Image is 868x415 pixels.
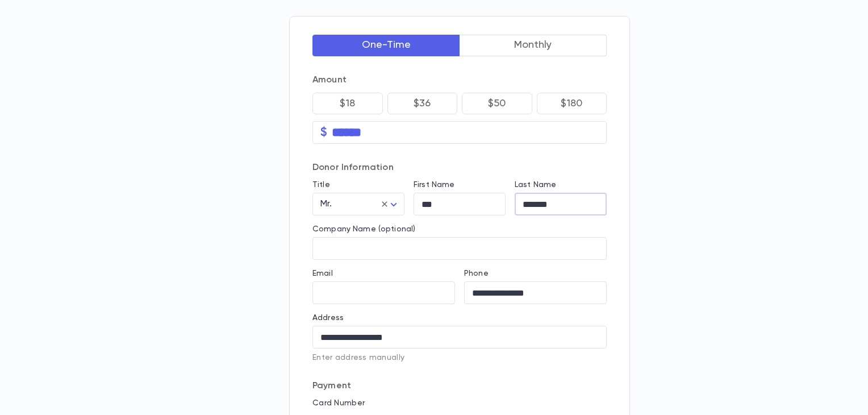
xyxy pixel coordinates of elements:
[312,162,607,173] p: Donor Information
[312,353,607,362] p: Enter address manually
[414,180,454,189] label: First Name
[312,225,415,234] label: Company Name (optional)
[312,180,330,189] label: Title
[515,180,556,189] label: Last Name
[537,93,607,114] button: $180
[488,98,506,109] p: $50
[312,399,607,408] p: Card Number
[340,98,355,109] p: $18
[312,93,383,114] button: $18
[460,35,607,56] button: Monthly
[561,98,582,109] p: $180
[312,35,460,56] button: One-Time
[414,98,431,109] p: $36
[312,74,607,86] p: Amount
[320,127,327,138] p: $
[312,313,344,322] label: Address
[312,380,607,392] p: Payment
[320,200,332,209] span: Mr.
[312,269,333,278] label: Email
[464,269,489,278] label: Phone
[462,93,532,114] button: $50
[312,193,404,215] div: Mr.
[387,93,458,114] button: $36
